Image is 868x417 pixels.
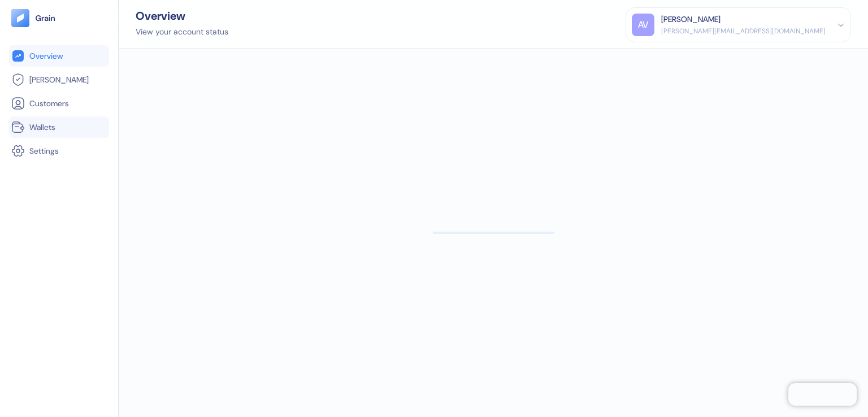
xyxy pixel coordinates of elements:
span: Overview [29,50,63,62]
img: logo-tablet-V2.svg [11,9,29,27]
span: Customers [29,98,69,109]
div: [PERSON_NAME] [661,14,721,25]
a: [PERSON_NAME] [11,73,107,86]
a: Overview [11,49,107,63]
div: AV [632,14,654,36]
img: logo [35,14,56,22]
div: [PERSON_NAME][EMAIL_ADDRESS][DOMAIN_NAME] [661,26,826,36]
a: Settings [11,144,107,158]
a: Customers [11,97,107,110]
span: Wallets [29,121,55,133]
span: [PERSON_NAME] [29,74,89,85]
iframe: Chatra live chat [788,383,857,406]
span: Settings [29,145,59,157]
div: View your account status [136,26,228,38]
a: Wallets [11,120,107,134]
div: Overview [136,10,228,21]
